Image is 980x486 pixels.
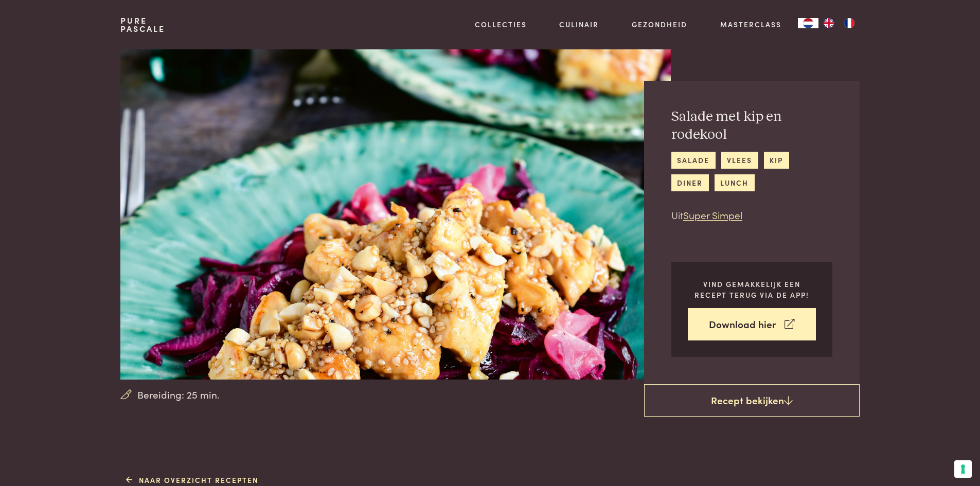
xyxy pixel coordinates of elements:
[954,460,972,478] button: Uw voorkeuren voor toestemming voor trackingtechnologieën
[559,19,599,30] a: Culinair
[715,174,755,191] a: lunch
[671,208,832,223] p: Uit
[721,152,758,169] a: vlees
[137,387,220,402] span: Bereiding: 25 min.
[475,19,527,30] a: Collecties
[688,279,816,300] p: Vind gemakkelijk een recept terug via de app!
[671,174,709,191] a: diner
[644,384,860,417] a: Recept bekijken
[683,208,742,222] a: Super Simpel
[671,108,832,143] h2: Salade met kip en rodekool
[720,19,781,30] a: Masterclass
[818,18,860,28] ul: Language list
[126,475,258,485] a: Naar overzicht recepten
[120,16,165,33] a: PurePascale
[688,308,816,340] a: Download hier
[798,18,860,28] aside: Language selected: Nederlands
[798,18,818,28] a: NL
[818,18,839,28] a: EN
[671,152,716,169] a: salade
[798,18,818,28] div: Language
[632,19,687,30] a: Gezondheid
[839,18,860,28] a: FR
[120,49,670,380] img: Salade met kip en rodekool
[764,152,789,169] a: kip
